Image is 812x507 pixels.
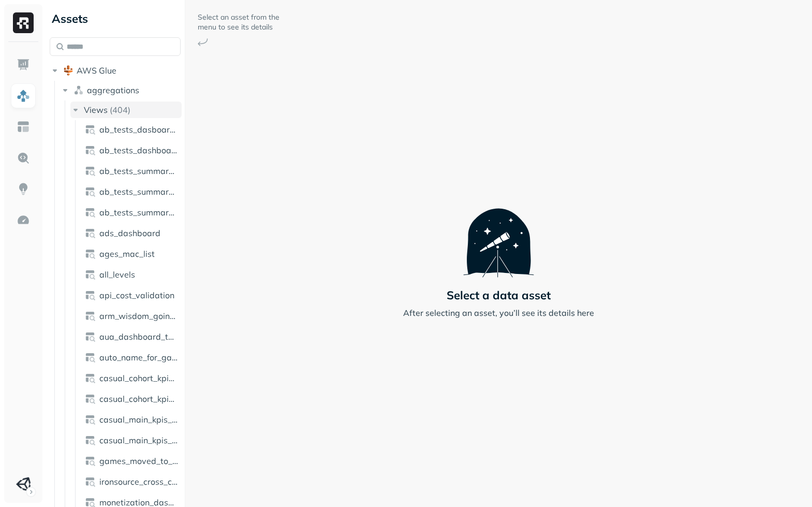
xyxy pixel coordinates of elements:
[84,105,108,115] span: Views
[85,373,95,383] img: view
[17,151,30,165] img: Query Explorer
[99,373,178,383] span: casual_cohort_kpis_fact
[81,121,182,138] a: ab_tests_dasboard_fact
[99,290,174,300] span: api_cost_validation
[81,432,182,448] a: casual_main_kpis_fact
[99,456,178,466] span: games_moved_to_softa
[85,331,95,342] img: view
[81,163,182,179] a: ab_tests_summary_fact
[198,38,208,46] img: Arrow
[85,456,95,466] img: view
[85,207,95,218] img: view
[16,477,31,491] img: Unity
[99,166,178,176] span: ab_tests_summary_fact
[81,245,182,262] a: ages_mac_list
[85,269,95,280] img: view
[17,89,30,103] img: Assets
[77,65,116,76] span: AWS Glue
[85,352,95,363] img: view
[99,145,178,155] span: ab_tests_dashboard_fact_non_pivot
[99,207,178,218] span: ab_tests_summary_fact_outliers
[85,145,95,155] img: view
[63,65,73,76] img: root
[17,58,30,71] img: Dashboard
[85,166,95,176] img: view
[99,476,178,487] span: ironsource_cross_cost_new
[85,228,95,238] img: view
[17,182,30,196] img: Insights
[463,188,534,277] img: Telescope
[85,476,95,487] img: view
[99,269,135,280] span: all_levels
[99,228,160,238] span: ads_dashboard
[81,225,182,241] a: ads_dashboard
[85,311,95,321] img: view
[81,287,182,303] a: api_cost_validation
[81,204,182,221] a: ab_tests_summary_fact_outliers
[85,290,95,300] img: view
[99,249,155,259] span: ages_mac_list
[99,394,178,404] span: casual_cohort_kpis_fact_mmm
[81,349,182,366] a: auto_name_for_game
[81,266,182,283] a: all_levels
[17,120,30,134] img: Asset Explorer
[198,12,280,32] p: Select an asset from the menu to see its details
[17,213,30,227] img: Optimization
[85,414,95,425] img: view
[73,85,84,95] img: namespace
[99,435,178,445] span: casual_main_kpis_fact
[110,105,130,115] p: ( 404 )
[87,85,139,95] span: aggregations
[447,288,551,302] p: Select a data asset
[81,390,182,407] a: casual_cohort_kpis_fact_mmm
[81,411,182,428] a: casual_main_kpis_check_mmm
[81,453,182,469] a: games_moved_to_softa
[99,311,178,321] span: arm_wisdom_going_balls
[60,82,181,98] button: aggregations
[81,183,182,200] a: ab_tests_summary_fact_aaa
[85,435,95,445] img: view
[70,102,182,118] button: Views(404)
[99,414,178,425] span: casual_main_kpis_check_mmm
[81,473,182,490] a: ironsource_cross_cost_new
[85,249,95,259] img: view
[81,142,182,158] a: ab_tests_dashboard_fact_non_pivot
[403,307,594,319] p: After selecting an asset, you’ll see its details here
[99,331,178,342] span: aua_dashboard_test
[81,328,182,345] a: aua_dashboard_test
[85,394,95,404] img: view
[13,12,34,33] img: Ryft
[99,186,178,197] span: ab_tests_summary_fact_aaa
[81,308,182,324] a: arm_wisdom_going_balls
[85,186,95,197] img: view
[99,124,178,135] span: ab_tests_dasboard_fact
[81,370,182,386] a: casual_cohort_kpis_fact
[85,124,95,135] img: view
[50,10,181,27] div: Assets
[50,62,181,79] button: AWS Glue
[99,352,178,363] span: auto_name_for_game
